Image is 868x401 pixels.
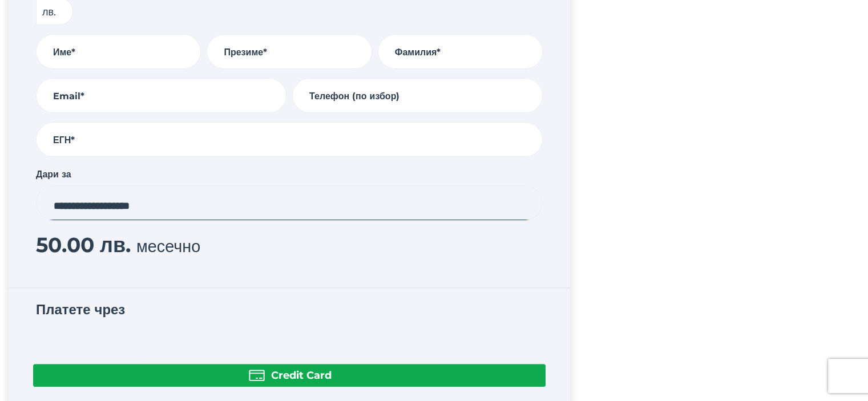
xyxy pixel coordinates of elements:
[33,364,546,387] button: Credit Card
[33,332,546,355] iframe: Secure payment button frame
[36,302,543,323] h3: Платете чрез
[136,236,200,256] span: месечно
[36,232,94,257] span: 50.00
[100,232,131,257] span: лв.
[36,167,71,181] label: Дари за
